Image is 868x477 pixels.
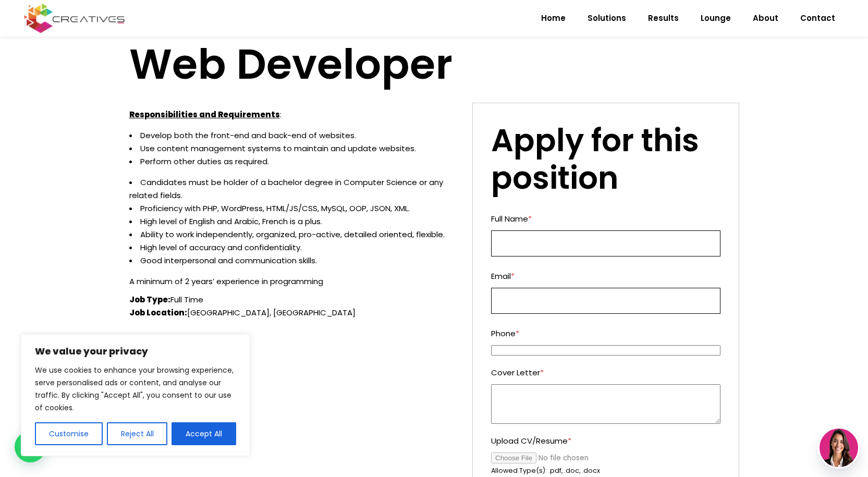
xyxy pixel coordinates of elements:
label: Upload CV/Resume [491,434,720,447]
a: Home [530,5,577,32]
span: Contact [800,5,835,32]
span: [GEOGRAPHIC_DATA] [273,307,356,318]
h2: Apply for this position [491,121,720,197]
li: High level of accuracy and confidentiality. [129,241,457,254]
span: Solutions [588,5,626,32]
p: A minimum of 2 years’ experience in programming [129,275,457,288]
a: Solutions [577,5,637,32]
span: Home [541,5,566,32]
p: We use cookies to enhance your browsing experience, serve personalised ads or content, and analys... [35,364,236,414]
strong: Job Location: [129,307,187,318]
button: Accept All [172,422,236,445]
span: Full Time [170,294,203,305]
span: About [753,5,778,32]
span: Lounge [701,5,731,32]
a: About [742,5,789,32]
a: Lounge [690,5,742,32]
li: Good interpersonal and communication skills. [129,254,457,267]
span: [GEOGRAPHIC_DATA] [187,307,273,318]
li: Candidates must be holder of a bachelor degree in Computer Science or any related fields. [129,176,457,202]
button: Reject All [107,422,168,445]
small: Allowed Type(s): .pdf, .doc, .docx [491,466,600,475]
label: Full Name [491,212,720,225]
li: Develop both the front-end and back-end of websites. [129,129,457,142]
div: We value your privacy [21,334,250,456]
li: High level of English and Arabic, French is a plus. [129,215,457,228]
li: Proficiency with PHP, WordPress, HTML/JS/CSS, MySQL, OOP, JSON, XML. [129,202,457,215]
label: Cover Letter [491,366,720,379]
li: Ability to work independently, organized, pro-active, detailed oriented, flexible. [129,228,457,241]
li: Perform other duties as required. [129,155,457,168]
button: Customise [35,422,103,445]
h1: Web Developer [129,39,739,90]
label: Phone [491,327,720,340]
span: Results [648,5,679,32]
img: agent [820,429,858,467]
p: : [129,108,457,121]
img: Creatives [22,2,127,34]
label: Email [491,270,720,283]
div: WhatsApp contact [15,431,46,462]
u: Responsibilities and Requirements [129,109,280,120]
p: We value your privacy [35,345,236,358]
a: Contact [789,5,846,32]
strong: Job Type: [129,294,170,305]
li: Use content management systems to maintain and update websites. [129,142,457,155]
a: Results [637,5,690,32]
